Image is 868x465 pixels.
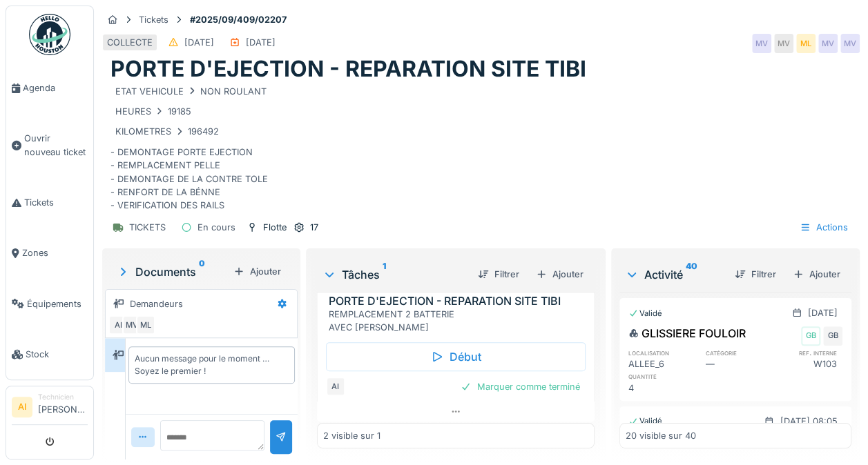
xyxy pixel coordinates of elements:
div: Ajouter [530,265,589,284]
div: MV [122,315,142,335]
a: Ouvrir nouveau ticket [6,113,93,177]
div: — [706,357,774,370]
div: Filtrer [472,265,525,284]
div: GLISSIERE FOULOIR [628,325,746,342]
h6: localisation [628,348,697,357]
a: AI Technicien[PERSON_NAME] [12,392,88,425]
div: Aucun message pour le moment … Soyez le premier ! [135,353,289,377]
h3: PORTE D'EJECTION - REPARATION SITE TIBI [329,295,588,308]
div: 4 [628,382,697,395]
span: Zones [22,246,88,259]
div: Tâches [322,266,467,283]
div: [DATE] [184,36,214,49]
h1: PORTE D'EJECTION - REPARATION SITE TIBI [110,56,586,82]
div: 17 [310,221,318,234]
li: [PERSON_NAME] [38,392,88,422]
div: [DATE] 08:05 [780,415,838,428]
div: Tickets [139,13,168,26]
div: MV [774,34,793,53]
div: REMPLACEMENT 2 BATTERIE AVEC [PERSON_NAME] [329,308,588,334]
strong: #2025/09/409/02207 [184,13,292,26]
div: ETAT VEHICULE NON ROULANT [115,85,267,98]
div: Activité [625,266,724,283]
sup: 0 [199,264,205,280]
div: Validé [628,308,662,319]
span: Tickets [24,196,88,209]
sup: 40 [686,266,697,283]
div: MV [818,34,838,53]
div: Flotte [263,221,287,234]
div: Demandeurs [130,297,183,310]
div: Actions [793,217,854,237]
a: Stock [6,329,93,379]
div: [DATE] [808,306,838,319]
div: Début [326,342,586,371]
div: Ajouter [228,262,287,281]
div: Marquer comme terminé [455,377,586,396]
span: Agenda [23,81,88,95]
div: HEURES 19185 [115,105,191,118]
div: TICKETS [129,221,166,234]
a: Tickets [6,177,93,228]
div: ML [136,315,155,335]
img: Badge_color-CXgf-gQk.svg [29,14,70,55]
h6: ref. interne [774,348,842,357]
div: ML [796,34,816,53]
a: Zones [6,228,93,278]
div: W103 [774,357,842,370]
div: 2 visible sur 1 [323,429,380,442]
div: - DEMONTAGE PORTE EJECTION - REMPLACEMENT PELLE - DEMONTAGE DE LA CONTRE TOLE - RENFORT DE LA BÉN... [110,83,851,212]
div: Filtrer [729,265,782,284]
span: Stock [26,348,88,361]
div: AI [326,377,345,396]
a: Agenda [6,63,93,113]
div: Technicien [38,392,88,402]
div: En cours [197,221,235,234]
div: COLLECTE [107,36,153,49]
div: Documents [116,264,228,280]
div: MV [840,34,860,53]
div: GB [801,326,820,346]
div: MV [752,34,771,53]
div: ALLEE_6 [628,357,697,370]
div: Validé [628,415,662,427]
span: Ouvrir nouveau ticket [24,132,88,158]
li: AI [12,397,32,417]
div: [DATE] [246,36,276,49]
h6: catégorie [706,348,774,357]
div: Ajouter [787,265,846,284]
h6: quantité [628,372,697,381]
div: 20 visible sur 40 [626,429,696,442]
sup: 1 [383,266,386,283]
span: Équipements [27,297,88,310]
div: KILOMETRES 196492 [115,125,219,138]
div: GB [823,326,842,346]
div: AI [108,315,128,335]
a: Équipements [6,279,93,329]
